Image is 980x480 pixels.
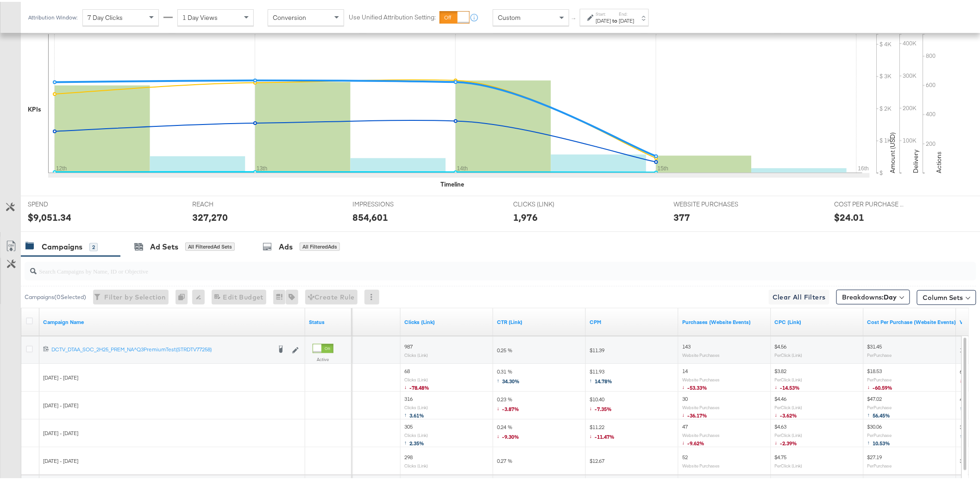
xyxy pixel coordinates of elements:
span: -9.62% [688,438,705,445]
span: 316 [404,393,413,400]
span: -14.53% [780,382,800,389]
sub: Per Purchase [867,375,892,380]
sub: Per Click (Link) [775,430,803,436]
sub: Per Purchase [867,430,892,436]
span: $47.02 [867,393,882,400]
sub: Per Purchase [867,350,892,356]
span: 10.53% [873,438,891,445]
span: $3.82 [775,366,787,373]
label: Start: [596,9,611,15]
span: ↑ [960,430,966,437]
sub: Website Purchases [682,403,720,408]
span: 143 [682,341,691,348]
input: Search Campaigns by Name, ID or Objective [37,256,888,274]
div: 0 [176,288,192,303]
span: WEBSITE PURCHASES [674,198,743,207]
label: Use Unified Attribution Setting: [349,11,436,20]
a: The average cost for each link click you've received from your ad. [775,317,860,324]
span: -78.48% [410,382,430,389]
label: End: [619,9,634,15]
div: [DATE] [619,15,634,23]
span: ↓ [404,381,410,388]
label: Active [313,355,333,361]
span: $30.06 [867,421,882,428]
span: $11.39 [590,345,604,352]
span: 3.61% [410,410,425,417]
span: ↑ [404,409,410,416]
span: ↓ [960,375,966,382]
span: [DATE] - [DATE] [43,455,78,462]
span: 1 Day Views [182,12,218,20]
span: ↑ [867,437,873,444]
span: ↓ [682,381,688,388]
span: Breakdowns: [842,291,897,300]
sub: Clicks (Link) [404,461,428,467]
span: [DATE] - [DATE] [43,428,78,435]
span: ↓ [590,403,595,410]
span: -36.17% [688,410,708,417]
span: 68 [404,366,410,373]
span: $31.45 [867,341,882,348]
div: Ad Sets [150,240,178,250]
span: 0.23 % [497,394,520,413]
span: 14.78% [595,376,613,383]
a: The number of times a purchase was made tracked by your Custom Audience pixel on your website aft... [682,317,767,324]
div: DCTV_DTAA_SOC_2H25_PREM_NA^Q3PremiumTest(STRDTV77258) [51,344,271,351]
span: ↓ [682,409,688,416]
span: ↑ [404,437,410,444]
div: All Filtered Ads [300,241,340,249]
div: Campaigns ( 0 Selected) [25,291,86,299]
span: REACH [192,198,262,207]
div: Attribution Window: [28,12,78,19]
span: $27.19 [867,452,882,459]
span: 114,168 [960,345,978,352]
span: [DATE] - [DATE] [43,372,78,379]
span: Conversion [273,12,306,20]
sub: Website Purchases [682,430,720,436]
button: Column Sets [917,288,976,303]
sub: Per Click (Link) [775,461,803,467]
span: $18.53 [867,366,882,373]
span: $4.63 [775,421,787,428]
span: IMPRESSIONS [352,198,422,207]
span: ↓ [497,430,503,437]
a: The average cost you've paid to have 1,000 impressions of your ad. [590,317,675,324]
sub: Per Purchase [867,461,892,467]
span: CLICKS (LINK) [513,198,583,207]
span: $11.93 [590,366,613,385]
span: -2.39% [780,438,798,445]
span: ↓ [775,381,780,388]
div: KPIs [28,103,41,112]
span: $4.46 [775,393,787,400]
span: 0.31 % [497,366,520,385]
sub: Per Click (Link) [775,350,803,356]
div: $9,051.34 [28,209,71,222]
a: DCTV_DTAA_SOC_2H25_PREM_NA^Q3PremiumTest(STRDTV77258) [51,344,271,353]
span: -11.47% [595,431,615,438]
div: [DATE] [596,15,611,23]
strong: to [611,15,619,22]
span: ↓ [590,430,595,437]
a: The number of clicks received on a link in your ad divided by the number of impressions. [497,317,582,324]
span: Custom [498,12,521,20]
span: 14 [682,366,688,373]
sub: Website Purchases [682,350,720,356]
span: 34.30% [503,376,520,383]
span: ↑ [960,403,966,410]
div: Campaigns [42,240,82,250]
sub: Per Click (Link) [775,403,803,408]
span: 2.35% [410,438,425,445]
span: 52 [682,452,688,459]
span: -60.59% [873,382,893,389]
sub: Clicks (Link) [404,350,428,356]
text: Amount (USD) [889,131,897,171]
text: Actions [935,150,943,171]
span: Clear All Filters [773,290,826,301]
sub: Clicks (Link) [404,430,428,436]
span: $11.22 [590,422,615,441]
span: ↓ [775,437,780,444]
span: ↓ [775,409,780,416]
sub: Clicks (Link) [404,403,428,408]
div: 854,601 [352,209,388,222]
span: ↑ [570,16,579,19]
